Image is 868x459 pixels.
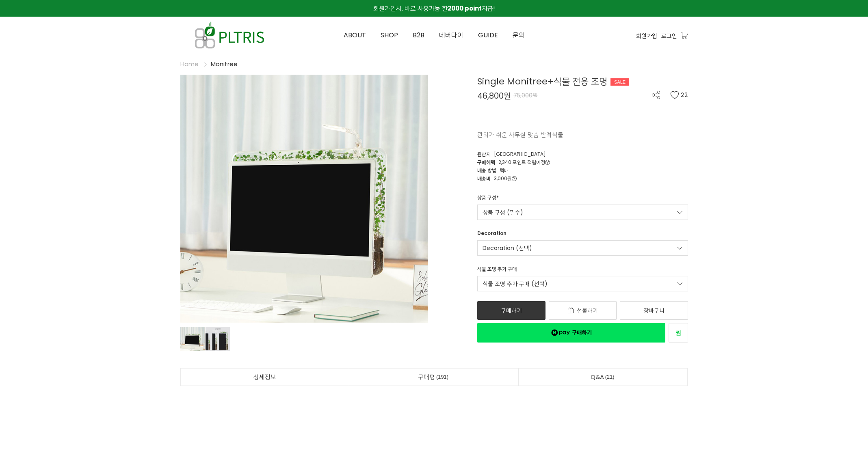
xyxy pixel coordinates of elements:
span: 택배 [500,167,509,174]
span: 191 [435,373,450,381]
span: 배송비 [477,175,491,182]
a: 식물 조명 추가 구매 (선택) [477,276,688,291]
a: 네버다이 [432,17,471,54]
span: 회원가입시, 바로 사용가능 한 지급! [373,4,495,13]
p: 관리가 쉬운 사무실 맞춤 반려식물 [477,130,688,140]
a: 선물하기 [549,301,617,320]
span: B2B [413,30,424,40]
a: ABOUT [336,17,373,54]
a: 구매평191 [349,368,518,386]
span: 2,340 포인트 적립예정 [498,159,550,166]
a: 상품 구성 (필수) [477,205,688,220]
strong: 2000 point [448,4,482,13]
span: 네버다이 [439,30,463,40]
span: 21 [604,373,616,381]
a: SHOP [373,17,405,54]
div: Single Monitree+식물 전용 조명 [477,75,688,88]
span: 3,000원 [494,175,517,182]
a: 로그인 [661,31,677,40]
span: 문의 [513,30,525,40]
a: Q&A21 [519,368,688,386]
span: 선물하기 [577,306,598,315]
span: ABOUT [344,30,366,40]
a: 새창 [669,323,688,343]
a: 장바구니 [620,301,688,320]
a: Decoration (선택) [477,240,688,256]
span: 22 [681,91,688,99]
a: Monitree [211,60,238,68]
div: 상품 구성 [477,194,499,205]
div: 식물 조명 추가 구매 [477,265,517,276]
a: Home [180,60,199,68]
span: 원산지 [477,151,491,157]
a: GUIDE [471,17,505,54]
span: SHOP [381,30,398,40]
span: 75,000원 [513,91,538,99]
span: [GEOGRAPHIC_DATA] [494,151,546,157]
button: 22 [670,91,688,99]
a: 회원가입 [636,31,657,40]
span: GUIDE [478,30,498,40]
a: 구매하기 [477,301,545,320]
a: 문의 [505,17,532,54]
a: 새창 [477,323,665,343]
span: 배송 방법 [477,167,496,174]
span: 46,800원 [477,92,511,100]
div: Decoration [477,230,507,240]
div: SALE [610,78,629,86]
a: B2B [405,17,432,54]
span: 구매혜택 [477,159,495,166]
a: 상세정보 [181,368,349,386]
